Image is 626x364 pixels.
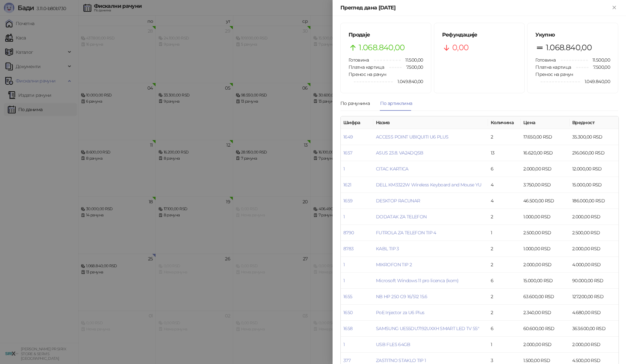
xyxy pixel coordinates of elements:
a: SAMSUNG UE55DU7192UXXH SMART LED TV 55" [376,326,479,331]
a: 1655 [343,294,352,299]
td: 1 [488,225,521,241]
a: 1621 [343,182,351,188]
th: Количина [488,116,521,129]
a: 1 [343,166,345,172]
span: Готовина [349,57,369,63]
a: 1657 [343,150,352,156]
span: Пренос на рачун [535,71,573,77]
a: 1 [343,342,345,347]
td: 2.500,00 RSD [570,225,619,241]
td: 1 [488,337,521,353]
td: 13 [488,145,521,161]
span: 11.500,00 [588,56,610,64]
h5: Рефундације [442,31,517,39]
span: 1.068.840,00 [359,41,405,54]
div: По рачунима [340,100,370,107]
h5: Продаје [349,31,423,39]
td: 2.000,00 RSD [521,337,570,353]
a: ACCESS POINT UBIQUITI U6 PLUS [376,134,448,140]
td: 2.000,00 RSD [521,161,570,177]
td: 2 [488,257,521,273]
span: 7.500,00 [589,64,610,71]
a: KABL TIP 3 [376,246,399,252]
td: 60.600,00 RSD [521,321,570,337]
td: 1.000,00 RSD [521,241,570,257]
td: 2 [488,209,521,225]
a: 1659 [343,198,352,204]
td: 4 [488,177,521,193]
a: ZASTITNO STAKLO TIP 1 [376,357,426,363]
a: 377 [343,357,350,363]
td: 2.000,00 RSD [521,257,570,273]
td: 2 [488,305,521,321]
th: Шифра [341,116,373,129]
a: PoE Injector za U6 Plus [376,310,424,315]
a: DELL KM3322W Wireless Keyboard and Mouse YU [376,182,481,188]
a: 8790 [343,230,354,236]
h5: Укупно [535,31,610,39]
td: 35.300,00 RSD [570,129,619,145]
td: 4 [488,193,521,209]
td: 2 [488,129,521,145]
a: NB HP 250 G9 16/512 15.6 [376,294,427,299]
a: 8783 [343,246,353,252]
td: 2 [488,241,521,257]
td: 15.000,00 RSD [521,273,570,289]
a: DESKTOP RACUNAR [376,198,420,204]
a: USB FLES 64GB [376,342,410,347]
th: Вредност [570,116,619,129]
span: Платна картица [349,64,384,70]
a: MIKROFON TIP 2 [376,262,412,268]
td: 46.500,00 RSD [521,193,570,209]
span: 1.049.840,00 [580,78,610,85]
td: 4.000,00 RSD [570,257,619,273]
td: 3.750,00 RSD [521,177,570,193]
a: FUTROLA ZA TELEFON TIP 4 [376,230,436,236]
a: 1649 [343,134,353,140]
a: 1 [343,278,345,284]
span: 11.500,00 [401,56,423,64]
td: 186.000,00 RSD [570,193,619,209]
a: 1 [343,262,345,268]
td: 2.000,00 RSD [570,209,619,225]
td: 363.600,00 RSD [570,321,619,337]
button: Close [610,4,618,12]
td: 16.620,00 RSD [521,145,570,161]
span: 0,00 [452,41,469,54]
td: 2.500,00 RSD [521,225,570,241]
a: 1658 [343,326,352,331]
td: 2.340,00 RSD [521,305,570,321]
span: 1.049.840,00 [393,78,423,85]
span: Пренос на рачун [349,71,386,77]
a: 1650 [343,310,352,315]
a: 1 [343,214,345,220]
td: 17.650,00 RSD [521,129,570,145]
a: DODATAK ZA TELEFON [376,214,426,220]
span: Платна картица [535,64,571,70]
td: 12.000,00 RSD [570,161,619,177]
td: 216.060,00 RSD [570,145,619,161]
th: Цена [521,116,570,129]
td: 6 [488,321,521,337]
td: 63.600,00 RSD [521,289,570,305]
td: 4.680,00 RSD [570,305,619,321]
a: Microsoft Windows 11 pro licenca (kom) [376,278,459,284]
a: CITAC KARTICA [376,166,409,172]
td: 127.200,00 RSD [570,289,619,305]
span: 7.500,00 [402,64,423,71]
div: По артиклима [380,100,412,107]
td: 6 [488,161,521,177]
th: Назив [373,116,488,129]
td: 2.000,00 RSD [570,241,619,257]
span: 1.068.840,00 [546,41,592,54]
td: 2 [488,289,521,305]
td: 90.000,00 RSD [570,273,619,289]
td: 15.000,00 RSD [570,177,619,193]
td: 1.000,00 RSD [521,209,570,225]
div: Преглед дана [DATE] [340,4,610,12]
td: 6 [488,273,521,289]
span: Готовина [535,57,556,63]
a: ASUS 23.8. VA24DQSB [376,150,424,156]
td: 2.000,00 RSD [570,337,619,353]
